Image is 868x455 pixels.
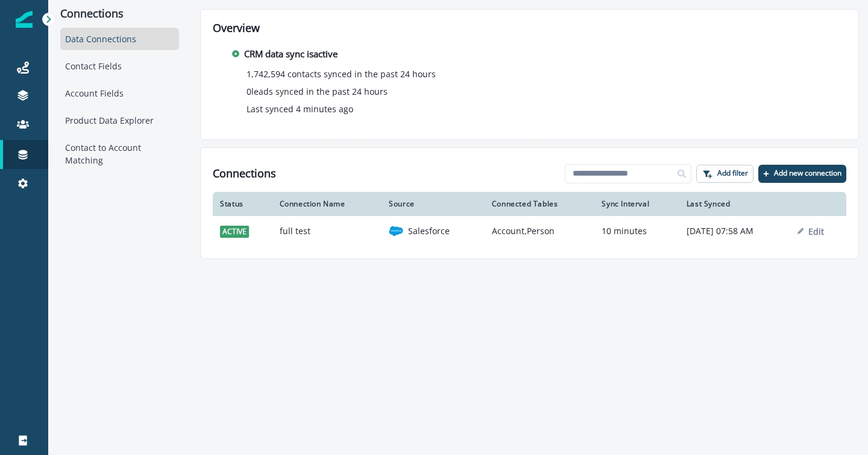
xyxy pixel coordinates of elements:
span: active [220,226,249,238]
div: Connection Name [280,199,375,209]
div: Contact Fields [60,55,179,77]
p: Add filter [717,169,748,177]
div: Contact to Account Matching [60,136,179,171]
h2: Overview [213,22,846,35]
h1: Connections [213,167,276,180]
div: Connected Tables [492,199,587,209]
a: activefull testsalesforceSalesforceAccount,Person10 minutes[DATE] 07:58 AMEdit [213,216,846,246]
div: Sync Interval [602,199,671,209]
p: Connections [60,7,179,21]
div: Data Connections [60,28,179,50]
td: 10 minutes [594,216,679,246]
p: Edit [808,226,824,237]
p: [DATE] 07:58 AM [687,225,783,237]
div: Status [220,199,265,209]
div: Source [389,199,477,209]
p: 1,742,594 contacts synced in the past 24 hours [247,68,436,80]
button: Edit [797,226,824,237]
td: full test [272,216,382,246]
p: Last synced 4 minutes ago [247,103,353,115]
p: Salesforce [408,225,450,237]
p: 0 leads synced in the past 24 hours [247,85,388,98]
p: CRM data sync is active [244,47,338,61]
img: salesforce [389,224,403,238]
div: Product Data Explorer [60,109,179,132]
p: Add new connection [774,169,841,177]
button: Add new connection [758,165,846,183]
td: Account,Person [485,216,594,246]
button: Add filter [696,165,753,183]
div: Account Fields [60,82,179,104]
img: Inflection [16,11,33,28]
div: Last Synced [687,199,783,209]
